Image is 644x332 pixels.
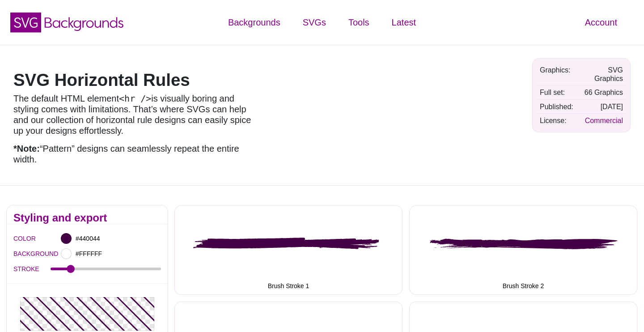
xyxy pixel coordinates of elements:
[538,86,576,99] td: Full set:
[13,248,25,260] label: BACKGROUND
[585,117,623,124] a: Commercial
[13,144,40,153] strong: *Note:
[174,205,402,295] button: Brush Stroke 1
[574,9,628,36] a: Account
[13,143,259,165] p: “Pattern” designs can seamlessly repeat the entire width.
[538,100,576,113] td: Published:
[381,9,427,36] a: Latest
[119,93,151,104] code: <hr />
[292,9,337,36] a: SVGs
[13,233,25,244] label: COLOR
[13,263,51,275] label: STROKE
[538,114,576,127] td: License:
[217,9,292,36] a: Backgrounds
[576,86,625,99] td: 66 Graphics
[576,64,625,85] td: SVG Graphics
[576,100,625,113] td: [DATE]
[13,93,259,136] p: The default HTML element is visually boring and styling comes with limitations. That’s where SVGs...
[13,72,259,89] h1: SVG Horizontal Rules
[409,205,637,295] button: Brush Stroke 2
[538,64,576,85] td: Graphics:
[337,9,381,36] a: Tools
[13,214,161,221] h2: Styling and export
